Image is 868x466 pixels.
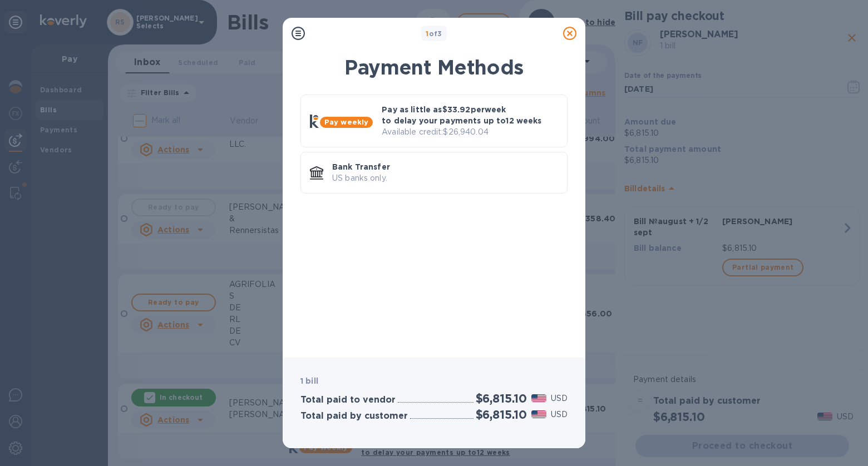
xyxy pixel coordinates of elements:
h2: $6,815.10 [476,408,527,422]
b: 1 bill [300,376,318,385]
p: US banks only. [332,172,558,184]
img: USD [531,410,546,418]
img: USD [531,394,546,402]
p: Bank Transfer [332,161,558,172]
h3: Total paid to vendor [300,395,396,405]
h3: Total paid by customer [300,411,408,422]
span: 1 [426,29,428,38]
p: USD [551,409,568,420]
b: Pay weekly [324,118,368,126]
h1: Payment Methods [300,56,568,79]
p: USD [551,393,568,404]
p: Pay as little as $33.92 per week to delay your payments up to 12 weeks [382,104,558,126]
p: Available credit: $26,940.04 [382,126,558,138]
b: of 3 [426,29,442,38]
h2: $6,815.10 [476,391,527,405]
